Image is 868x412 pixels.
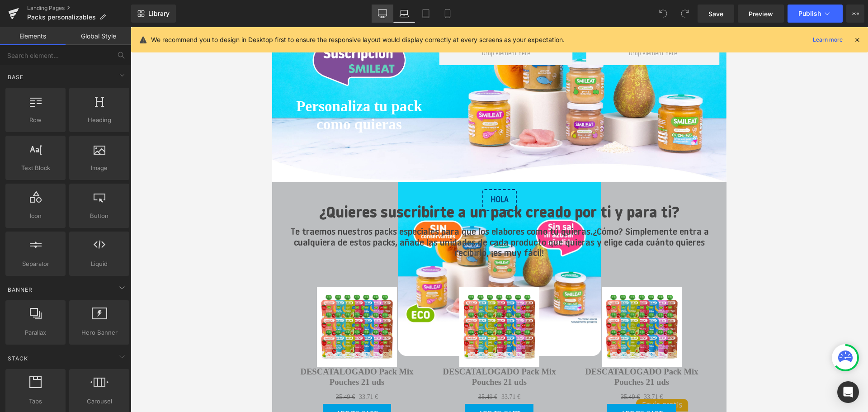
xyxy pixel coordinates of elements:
div: Open Intercom Messenger [837,381,859,403]
p: We recommend you to design in Desktop first to ensure the responsive layout would display correct... [151,35,565,45]
span: 35.49 € [206,366,225,373]
img: DESCATALOGADO Pack Mix Pouches 21 uds [187,260,267,340]
span: Banner [7,285,33,294]
a: Global Style [66,27,131,45]
span: 35.49 € [349,366,368,373]
button: Publish [788,5,843,23]
img: DESCATALOGADO Pack Mix Pouches 21 uds [330,260,410,340]
button: Add To Cart [335,377,404,398]
img: DESCATALOGADO Pack Mix Pouches 21 uds [45,260,125,340]
span: Text Block [8,163,63,173]
span: Library [148,9,170,18]
button: Add To Cart [193,377,261,398]
span: Save [708,9,723,19]
span: Liquid [72,259,127,269]
span: Icon [8,211,63,221]
a: Desktop [372,5,393,23]
a: Preview [738,5,784,23]
a: DESCATALOGADO Pack Mix Pouches 21 uds [303,340,436,360]
span: Separator [8,259,63,269]
span: 35.49 € [64,366,83,373]
span: Base [7,73,24,81]
span: Image [72,163,127,173]
a: Laptop [393,5,415,23]
a: Learn more [809,34,846,45]
span: 33.71 € [229,365,248,374]
span: 33.71 € [372,365,391,374]
span: ¿Cómo? Simplemente entra a cualquiera de estos packs, añade las unidades de cada producto que qui... [22,201,437,232]
a: New Library [131,5,176,23]
button: More [846,5,864,23]
span: Row [8,115,63,125]
span: Add To Cart [206,383,248,390]
span: Heading [72,115,127,125]
span: Button [72,211,127,221]
a: Tablet [415,5,437,23]
span: Stack [7,354,29,363]
span: 33.71 € [87,365,106,374]
span: Carousel [72,397,127,406]
span: Parallax [8,328,63,337]
h2: ¿Quieres suscribirte a un pack creado por ti y para ti? [14,178,441,196]
span: Tabs [8,397,63,406]
span: Publish [798,10,821,17]
span: Packs personalizables [27,14,96,21]
a: DESCATALOGADO Pack Mix Pouches 21 uds [160,340,294,360]
span: Preview [749,9,773,19]
span: Add To Cart [349,383,390,390]
a: DESCATALOGADO Pack Mix Pouches 21 uds [18,340,151,360]
span: Hero Banner [72,328,127,337]
h1: Personaliza tu pack como quieras [20,70,154,106]
button: Undo [654,5,672,23]
p: Te traemos nuestros packs especiales para que los elabores como tú quieras. [14,200,441,232]
span: Add To Cart [64,383,106,390]
button: Add To Cart [51,377,119,398]
a: Landing Pages [27,5,131,12]
button: Redo [676,5,694,23]
a: Mobile [437,5,458,23]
